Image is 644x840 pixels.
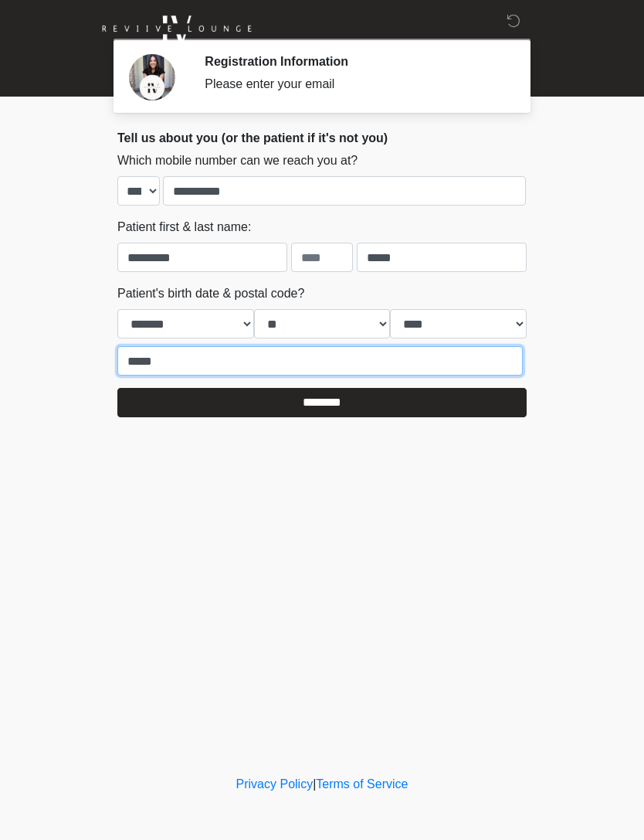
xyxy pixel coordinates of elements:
[316,777,408,791] a: Terms of Service
[313,777,316,791] a: |
[205,54,503,69] h2: Registration Information
[117,151,358,170] label: Which mobile number can we reach you at?
[102,12,252,46] img: Reviive Lounge Logo
[117,131,527,145] h2: Tell us about you (or the patient if it's not you)
[117,284,304,303] label: Patient's birth date & postal code?
[129,54,175,100] img: Agent Avatar
[236,777,314,791] a: Privacy Policy
[117,218,251,236] label: Patient first & last name:
[205,75,503,94] div: Please enter your email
